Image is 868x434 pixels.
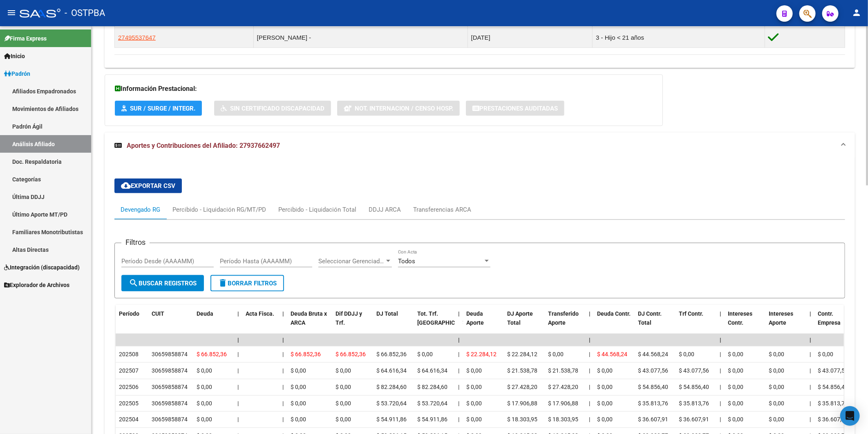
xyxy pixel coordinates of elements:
[337,101,460,116] button: Not. Internacion / Censo Hosp.
[121,181,131,190] mat-icon: cloud_download
[597,310,631,317] span: Deuda Contr.
[119,351,139,357] span: 202508
[458,400,459,407] span: |
[417,384,447,390] span: $ 82.284,60
[638,400,668,407] span: $ 35.813,76
[214,101,331,116] button: Sin Certificado Discapacidad
[765,305,806,341] datatable-header-cell: Intereses Aporte
[115,101,202,116] button: SUR / SURGE / INTEGR.
[237,384,239,390] span: |
[237,416,239,423] span: |
[291,351,321,357] span: $ 66.852,36
[336,416,351,423] span: $ 0,00
[479,105,558,112] span: Prestaciones Auditadas
[638,351,668,357] span: $ 44.568,24
[769,400,784,407] span: $ 0,00
[814,305,855,341] datatable-header-cell: Contr. Empresa
[458,367,459,374] span: |
[369,205,401,214] div: DDJJ ARCA
[458,351,459,357] span: |
[417,367,447,374] span: $ 64.616,34
[237,351,239,357] span: |
[282,400,284,407] span: |
[152,366,188,375] div: 30659858874
[119,367,139,374] span: 202507
[336,384,351,390] span: $ 0,00
[679,367,709,374] span: $ 43.077,56
[376,351,407,357] span: $ 66.852,36
[398,258,415,265] span: Todos
[769,416,784,423] span: $ 0,00
[589,310,591,317] span: |
[4,69,30,78] span: Padrón
[4,280,69,289] span: Explorador de Archivos
[818,400,848,407] span: $ 35.813,76
[197,310,213,317] span: Deuda
[237,337,239,343] span: |
[336,367,351,374] span: $ 0,00
[278,205,356,214] div: Percibido - Liquidación Total
[417,400,447,407] span: $ 53.720,64
[237,400,239,407] span: |
[589,416,590,423] span: |
[197,400,212,407] span: $ 0,00
[769,367,784,374] span: $ 0,00
[4,52,25,61] span: Inicio
[589,400,590,407] span: |
[507,310,533,326] span: DJ Aporte Total
[466,351,497,357] span: $ 22.284,12
[635,305,676,341] datatable-header-cell: DJ Contr. Total
[548,367,578,374] span: $ 21.538,78
[466,416,482,423] span: $ 0,00
[818,384,848,390] span: $ 54.856,40
[332,305,373,341] datatable-header-cell: Dif DDJJ y Trf.
[597,400,613,407] span: $ 0,00
[237,367,239,374] span: |
[318,258,385,265] span: Seleccionar Gerenciador
[679,310,703,317] span: Trf Contr.
[218,278,228,288] mat-icon: delete
[197,351,227,357] span: $ 66.852,36
[118,34,156,41] span: 27495537647
[589,384,590,390] span: |
[676,305,716,341] datatable-header-cell: Trf Contr.
[458,337,460,343] span: |
[376,400,407,407] span: $ 53.720,64
[105,133,855,159] mat-expansion-panel-header: Aportes y Contribuciones del Afiliado: 27937662497
[417,351,433,357] span: $ 0,00
[597,416,613,423] span: $ 0,00
[376,416,407,423] span: $ 54.911,86
[466,310,484,326] span: Deuda Aporte
[282,367,284,374] span: |
[246,310,274,317] span: Acta Fisca.
[282,310,284,317] span: |
[121,205,160,214] div: Devengado RG
[119,400,139,407] span: 202505
[114,179,182,193] button: Exportar CSV
[130,105,195,112] span: SUR / SURGE / INTEGR.
[728,351,743,357] span: $ 0,00
[458,384,459,390] span: |
[720,310,721,317] span: |
[376,367,407,374] span: $ 64.616,34
[121,237,150,248] h3: Filtros
[728,400,743,407] span: $ 0,00
[466,384,482,390] span: $ 0,00
[638,367,668,374] span: $ 43.077,56
[121,182,175,190] span: Exportar CSV
[119,384,139,390] span: 202506
[852,8,861,18] mat-icon: person
[218,280,277,287] span: Borrar Filtros
[197,384,212,390] span: $ 0,00
[638,384,668,390] span: $ 54.856,40
[507,416,537,423] span: $ 18.303,95
[638,416,668,423] span: $ 36.607,91
[720,351,721,357] span: |
[291,310,327,326] span: Deuda Bruta x ARCA
[234,305,242,341] datatable-header-cell: |
[197,367,212,374] span: $ 0,00
[810,367,811,374] span: |
[548,310,579,326] span: Transferido Aporte
[548,416,578,423] span: $ 18.303,95
[193,305,234,341] datatable-header-cell: Deuda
